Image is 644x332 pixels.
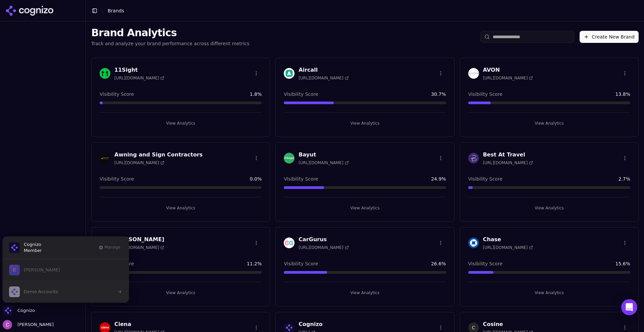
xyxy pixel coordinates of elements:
span: 15.6 % [615,260,630,267]
span: 11.2 % [247,260,262,267]
button: Create New Brand [580,31,639,43]
h1: Brand Analytics [91,27,250,39]
span: 0.0 % [250,176,262,182]
img: Cognizo [9,242,20,253]
span: [PERSON_NAME] [15,322,54,328]
span: Visibility Score [100,91,134,97]
h3: Cognizo [299,320,322,328]
h3: Awning and Sign Contractors [114,151,203,159]
img: Best At Travel [468,153,479,163]
span: [URL][DOMAIN_NAME] [114,75,164,81]
img: Aircall [284,68,294,79]
img: Chris Abouraad [3,320,12,329]
button: View Analytics [468,118,630,129]
img: CarGurus [284,238,294,248]
span: [URL][DOMAIN_NAME] [299,75,348,81]
h3: AVON [483,66,533,74]
span: Visibility Score [284,176,318,182]
button: View Analytics [468,203,630,213]
div: List of all organization memberships [2,259,129,303]
h3: Ciena [114,320,164,328]
h3: Best At Travel [483,151,533,159]
span: [URL][DOMAIN_NAME] [483,245,533,250]
span: 2.7 % [618,176,630,182]
img: 11Sight [100,68,110,79]
span: 30.7 % [431,91,446,97]
span: 1.8 % [250,91,262,97]
div: Open Intercom Messenger [621,299,637,315]
h3: 11Sight [114,66,164,74]
span: [URL][DOMAIN_NAME] [483,75,533,81]
span: Visibility Score [468,91,502,97]
span: [URL][DOMAIN_NAME] [114,160,164,165]
h3: [PERSON_NAME] [114,236,164,244]
button: Close organization switcher [3,305,35,316]
span: Visibility Score [284,260,318,267]
h3: Bayut [299,151,348,159]
span: Brands [108,8,124,13]
button: View Analytics [284,118,446,129]
span: [URL][DOMAIN_NAME] [114,245,164,250]
span: Cognizo [24,242,42,248]
span: [URL][DOMAIN_NAME] [299,160,348,165]
span: 13.8 % [615,91,630,97]
img: Awning and Sign Contractors [100,153,110,163]
span: Visibility Score [468,176,502,182]
span: Visibility Score [468,260,502,267]
img: Chase [468,238,479,248]
span: [URL][DOMAIN_NAME] [299,245,348,250]
span: Member [24,248,42,254]
button: Open user button [3,320,54,329]
nav: breadcrumb [108,7,124,14]
div: Cognizo is active [3,237,129,303]
button: View Analytics [100,203,262,213]
button: View Analytics [100,118,262,129]
h3: CarGurus [299,236,348,244]
img: Cognizo [3,305,13,316]
span: Visibility Score [284,91,318,97]
button: View Analytics [100,287,262,298]
span: Visibility Score [100,176,134,182]
img: Bayut [284,153,294,163]
span: 24.9 % [431,176,446,182]
p: Track and analyze your brand performance across different metrics [91,40,250,47]
button: View Analytics [468,287,630,298]
button: View Analytics [284,287,446,298]
span: 26.6 % [431,260,446,267]
h3: Aircall [299,66,348,74]
span: [URL][DOMAIN_NAME] [483,160,533,165]
h3: Chase [483,236,533,244]
span: Cognizo [17,308,35,314]
h3: Cosine [483,320,533,328]
img: AVON [468,68,479,79]
button: View Analytics [284,203,446,213]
